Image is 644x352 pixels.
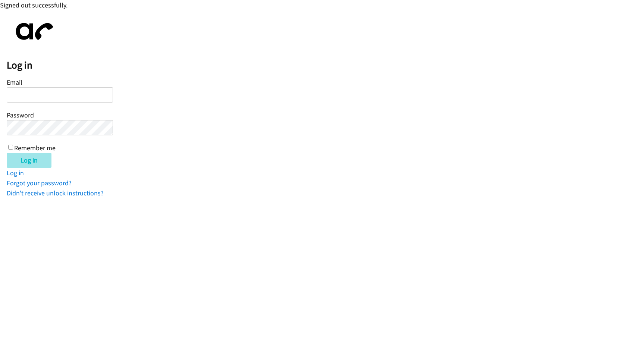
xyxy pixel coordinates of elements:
input: Log in [7,153,51,168]
label: Password [7,111,34,119]
h2: Log in [7,59,644,72]
img: aphone-8a226864a2ddd6a5e75d1ebefc011f4aa8f32683c2d82f3fb0802fe031f96514.svg [7,17,59,46]
a: Log in [7,169,24,177]
a: Didn't receive unlock instructions? [7,189,104,197]
label: Email [7,78,22,87]
a: Forgot your password? [7,179,72,187]
label: Remember me [14,144,56,152]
